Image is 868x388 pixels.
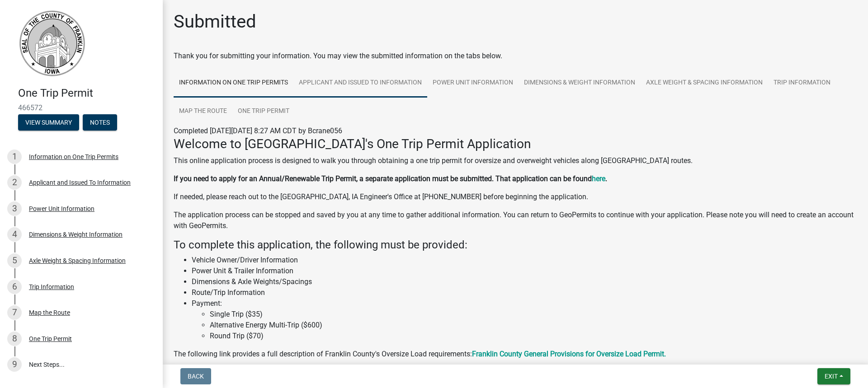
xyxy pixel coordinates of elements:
[192,287,857,298] li: Route/Trip Information
[174,69,293,98] a: Information on One Trip Permits
[192,266,857,276] li: Power Unit & Trailer Information
[7,201,22,216] div: 3
[825,373,838,380] span: Exit
[293,69,427,98] a: Applicant and Issued To Information
[29,231,123,238] div: Dimensions & Weight Information
[180,368,211,384] button: Back
[174,155,857,166] p: This online application process is designed to walk you through obtaining a one trip permit for o...
[210,320,857,331] li: Alternative Energy Multi-Trip ($600)
[29,206,94,212] div: Power Unit Information
[29,257,126,264] div: Axle Weight & Spacing Information
[7,305,22,320] div: 7
[592,174,605,183] a: here
[83,114,117,131] button: Notes
[605,174,607,183] strong: .
[83,119,117,126] wm-modal-confirm: Notes
[174,97,232,126] a: Map the Route
[174,126,342,135] span: Completed [DATE][DATE] 8:27 AM CDT by Bcrane056
[174,174,592,183] strong: If you need to apply for an Annual/Renewable Trip Permit, a separate application must be submitte...
[472,350,666,358] a: Franklin County General Provisions for Oversize Load Permit.
[817,368,850,384] button: Exit
[29,336,72,342] div: One Trip Permit
[7,227,22,242] div: 4
[768,69,836,98] a: Trip Information
[174,349,857,360] p: The following link provides a full description of Franklin County's Oversize Load requirements:
[641,69,768,98] a: Axle Weight & Spacing Information
[29,284,74,290] div: Trip Information
[192,276,857,287] li: Dimensions & Axle Weights/Spacings
[7,357,22,372] div: 9
[174,210,857,231] p: The application process can be stopped and saved by you at any time to gather additional informat...
[174,11,256,33] h1: Submitted
[18,9,86,77] img: Franklin County, Iowa
[7,253,22,268] div: 5
[519,69,641,98] a: Dimensions & Weight Information
[192,255,857,266] li: Vehicle Owner/Driver Information
[174,136,857,152] h3: Welcome to [GEOGRAPHIC_DATA]'s One Trip Permit Application
[427,69,519,98] a: Power Unit Information
[210,331,857,341] li: Round Trip ($70)
[29,179,131,186] div: Applicant and Issued To Information
[18,103,145,112] span: 466572
[210,309,857,320] li: Single Trip ($35)
[232,97,295,126] a: One Trip Permit
[18,87,156,100] h4: One Trip Permit
[192,298,857,341] li: Payment:
[7,280,22,294] div: 6
[18,114,79,131] button: View Summary
[7,150,22,164] div: 1
[7,175,22,190] div: 2
[174,238,857,252] h4: To complete this application, the following must be provided:
[174,192,857,202] p: If needed, please reach out to the [GEOGRAPHIC_DATA], IA Engineer's Office at [PHONE_NUMBER] befo...
[174,51,857,61] div: Thank you for submitting your information. You may view the submitted information on the tabs below.
[18,119,79,126] wm-modal-confirm: Summary
[188,373,204,380] span: Back
[29,154,118,160] div: Information on One Trip Permits
[29,309,70,316] div: Map the Route
[7,332,22,346] div: 8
